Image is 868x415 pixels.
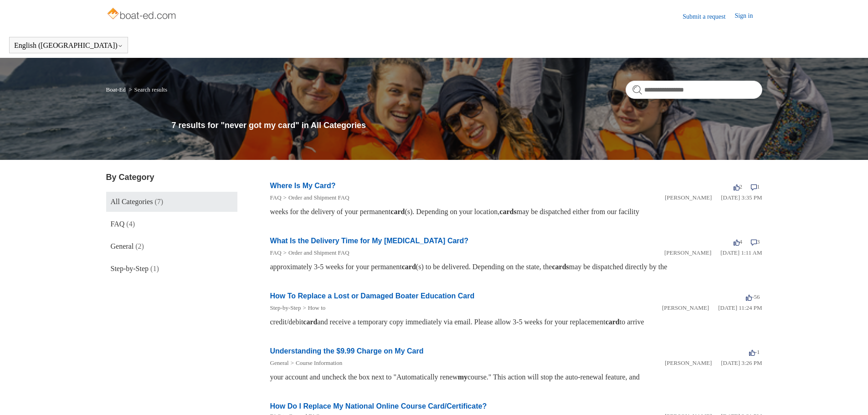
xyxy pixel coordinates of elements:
li: Step-by-Step [270,303,301,313]
li: [PERSON_NAME] [662,303,709,313]
li: Order and Shipment FAQ [282,193,349,202]
span: 4 [734,238,743,245]
a: How Do I Replace My National Online Course Card/Certificate? [270,402,487,410]
em: card [606,318,620,326]
span: 2 [734,183,743,190]
a: FAQ (4) [106,214,237,234]
a: General (2) [106,236,237,256]
em: cards [499,208,516,215]
span: 3 [751,238,760,245]
em: my [458,373,467,381]
a: General [270,359,289,366]
a: FAQ [270,194,282,201]
span: -1 [749,348,760,355]
li: Course Information [289,359,343,368]
a: Sign in [734,11,762,22]
div: credit/debit and receive a temporary copy immediately via email. Please allow 3-5 weeks for your ... [270,317,762,328]
h3: By Category [106,171,237,184]
a: Order and Shipment FAQ [288,249,349,256]
div: approximately 3-5 weeks for your permanent (s) to be delivered. Depending on the state, the may b... [270,261,762,272]
em: card [303,318,317,326]
span: Step-by-Step [111,265,149,272]
time: 03/14/2022, 01:11 [720,249,762,256]
li: [PERSON_NAME] [665,359,712,368]
time: 01/05/2024, 15:26 [721,359,762,366]
input: Search [626,81,762,99]
li: Order and Shipment FAQ [282,248,349,257]
span: General [111,242,134,250]
span: (1) [150,265,159,272]
span: (7) [154,198,163,205]
time: 01/05/2024, 15:35 [721,194,762,201]
a: What Is the Delivery Time for My [MEDICAL_DATA] Card? [270,237,469,245]
a: Step-by-Step [270,304,301,311]
em: card [390,208,405,215]
a: Course Information [296,359,342,366]
span: 1 [751,183,760,190]
a: Where Is My Card? [270,182,336,190]
a: Submit a request [683,12,734,21]
li: FAQ [270,248,282,257]
time: 03/10/2022, 23:24 [718,304,762,311]
a: Order and Shipment FAQ [288,194,349,201]
em: cards [552,263,569,271]
div: weeks for the delivery of your permanent (s). Depending on your location, may be dispatched eithe... [270,206,762,217]
a: FAQ [270,249,282,256]
a: How to [308,304,326,311]
h1: 7 results for "never got my card" in All Categories [172,119,762,132]
em: card [402,263,416,271]
li: Boat-Ed [106,86,128,93]
a: Step-by-Step (1) [106,259,237,279]
span: (2) [135,242,144,250]
li: Search results [127,86,167,93]
a: All Categories (7) [106,192,237,212]
a: Boat-Ed [106,86,126,93]
li: How to [301,303,325,313]
li: General [270,359,289,368]
div: your account and uncheck the box next to "Automatically renew course." This action will stop the ... [270,372,762,383]
span: -56 [746,293,760,300]
span: All Categories [111,198,153,205]
a: Understanding the $9.99 Charge on My Card [270,347,424,355]
img: Boat-Ed Help Center home page [106,5,179,24]
a: How To Replace a Lost or Damaged Boater Education Card [270,292,475,300]
button: English ([GEOGRAPHIC_DATA]) [14,41,123,50]
li: [PERSON_NAME] [664,248,711,257]
span: FAQ [111,220,125,228]
div: Live chat [837,384,861,408]
li: FAQ [270,193,282,202]
li: [PERSON_NAME] [665,193,712,202]
span: (4) [126,220,135,228]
